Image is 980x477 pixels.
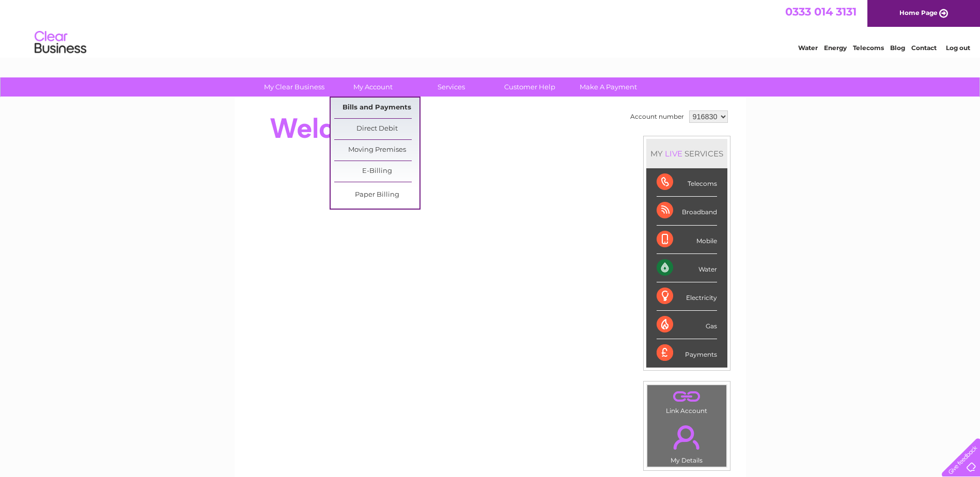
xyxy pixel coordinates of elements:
[824,44,847,52] a: Energy
[657,254,717,282] div: Water
[487,77,572,97] a: Customer Help
[409,77,494,97] a: Services
[911,44,937,52] a: Contact
[657,226,717,254] div: Mobile
[946,44,970,52] a: Log out
[252,77,337,97] a: My Clear Business
[334,185,419,205] a: Paper Billing
[334,119,419,139] a: Direct Debit
[650,388,724,406] a: .
[647,417,727,467] td: My Details
[657,282,717,311] div: Electricity
[646,139,727,168] div: MY SERVICES
[663,149,685,158] div: LIVE
[330,77,415,97] a: My Account
[628,108,687,125] td: Account number
[34,27,87,58] img: logo.png
[650,419,724,455] a: .
[657,311,717,339] div: Gas
[657,339,717,367] div: Payments
[890,44,905,52] a: Blog
[798,44,818,52] a: Water
[334,140,419,161] a: Moving Premises
[657,197,717,225] div: Broadband
[334,98,419,118] a: Bills and Payments
[566,77,651,97] a: Make A Payment
[853,44,884,52] a: Telecoms
[657,168,717,197] div: Telecoms
[334,161,419,182] a: E-Billing
[647,385,727,417] td: Link Account
[246,6,735,50] div: Clear Business is a trading name of Verastar Limited (registered in [GEOGRAPHIC_DATA] No. 3667643...
[785,5,857,18] a: 0333 014 3131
